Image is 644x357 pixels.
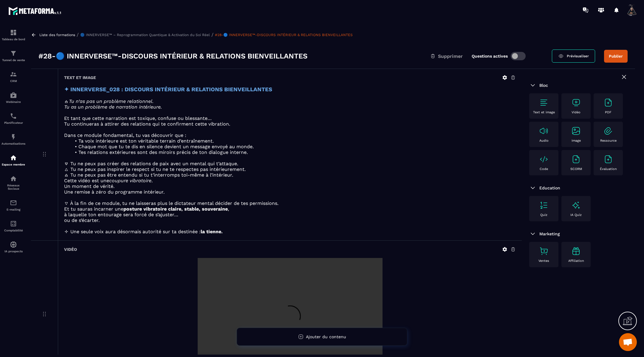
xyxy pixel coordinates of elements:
[600,167,617,171] p: Évaluation
[539,98,549,107] img: text-image no-wra
[38,51,307,61] h3: #28-🔵 INNERVERSE™-DISCOURS INTÉRIEUR & RELATIONS BIENVEILLANTES
[1,195,25,216] a: emailemailE-mailing
[540,167,548,171] p: Code
[603,98,613,107] img: text-image no-wra
[1,87,25,108] a: automationsautomationsWebinaire
[572,110,580,114] p: Vidéo
[539,231,560,236] span: Marketing
[109,178,151,183] em: coupure vibratoire
[539,154,549,164] img: text-image no-wra
[215,33,353,37] a: #28-🔵 INNERVERSE™-DISCOURS INTÉRIEUR & RELATIONS BIENVEILLANTES
[1,171,25,195] a: social-networksocial-networkRéseaux Sociaux
[80,33,210,37] a: 🔵 INNERVERSE™ – Reprogrammation Quantique & Activation du Soi Réel
[1,216,25,237] a: accountantaccountantComptabilité
[77,32,79,38] span: /
[64,121,516,127] p: Tu continueras à attirer des relations qui te confirment cette vibration.
[123,206,228,212] strong: posture vibratoire claire, stable, souveraine
[64,86,272,93] strong: ✦ INNERVERSE_028 : DISCOURS INTÉRIEUR & RELATIONS BIENVEILLANTES
[539,246,549,256] img: text-image no-wra
[529,184,536,191] img: arrow-down
[64,178,516,183] p: Cette vidéo est une .
[1,129,25,150] a: automationsautomationsAutomatisations
[1,66,25,87] a: formationformationCRM
[570,167,582,171] p: SCORM
[539,83,548,88] span: Bloc
[10,154,17,161] img: automations
[1,79,25,83] p: CRM
[64,217,516,223] p: ou de s’écarter.
[64,212,516,217] p: à laquelle ton entourage sera forcé de s’ajuster…
[1,108,25,129] a: schedulerschedulerPlanificateur
[605,110,612,114] p: PDF
[539,126,549,136] img: text-image no-wra
[1,163,25,166] p: Espace membre
[64,75,96,80] h6: Text et image
[10,133,17,140] img: automations
[1,150,25,171] a: automationsautomationsEspace membre
[10,199,17,206] img: email
[64,183,516,189] p: Un moment de vérité.
[71,149,516,155] li: Tes relations extérieures sont des miroirs précis de ton dialogue interne.
[568,259,584,263] p: Affiliation
[1,142,25,145] p: Automatisations
[571,126,581,136] img: text-image no-wra
[567,54,589,58] span: Prévisualiser
[10,92,17,99] img: automations
[1,208,25,211] p: E-mailing
[64,161,516,166] p: 🜃 Tu ne peux pas créer des relations de paix avec un mental qui t’attaque.
[539,186,560,190] span: Education
[570,213,582,217] p: IA Quiz
[64,115,516,121] p: Et tant que cette narration est toxique, confuse ou blessante…
[10,241,17,248] img: automations
[1,24,25,45] a: formationformationTableau de bord
[604,50,628,63] button: Publier
[64,229,516,234] p: 🝊 Une seule voix aura désormais autorité sur ta destinée :
[571,154,581,164] img: text-image no-wra
[603,126,613,136] img: text-image no-wra
[64,98,516,104] p: 🜁
[539,139,549,143] p: Audio
[529,230,536,237] img: arrow-down
[64,172,516,178] p: 🜁 Tu ne peux pas être entendu si tu t’interromps toi-même à l’intérieur.
[306,334,346,339] span: Ajouter du contenu
[10,50,17,57] img: formation
[71,144,516,149] li: Chaque mot que tu te dis en silence devient un message envoyé au monde.
[64,189,516,195] p: Une remise à zéro du programme intérieur.
[211,32,213,38] span: /
[10,29,17,36] img: formation
[64,166,516,172] p: 🜂 Tu ne peux pas inspirer le respect si tu ne te respectes pas intérieurement.
[529,82,536,89] img: arrow-down
[533,110,555,114] p: Text et image
[1,38,25,41] p: Tableau de bord
[64,206,516,212] p: Et tu sauras incarner une ,
[472,54,508,58] label: Questions actives
[1,100,25,103] p: Webinaire
[538,259,549,263] p: Ventes
[8,5,62,16] img: logo
[39,33,75,37] a: Liste des formations
[1,58,25,62] p: Tunnel de vente
[64,200,516,206] p: 🜄 À la fin de ce module, tu ne laisseras plus le dictateur mental décider de tes permissions.
[1,45,25,66] a: formationformationTunnel de vente
[1,229,25,232] p: Comptabilité
[438,53,463,59] span: Supprimer
[571,246,581,256] img: text-image
[1,121,25,124] p: Planificateur
[201,229,223,234] strong: la tienne.
[64,132,516,138] p: Dans ce module fondamental, tu vas découvrir que :
[540,213,547,217] p: Quiz
[539,200,549,210] img: text-image no-wra
[619,333,637,351] a: Ouvrir le chat
[64,104,162,110] em: Tu as un problème de narration intérieure.
[552,50,595,63] a: Prévisualiser
[10,112,17,120] img: scheduler
[571,98,581,107] img: text-image no-wra
[1,184,25,190] p: Réseaux Sociaux
[10,71,17,78] img: formation
[571,200,581,210] img: text-image
[71,138,516,144] li: Ta voix intérieure est ton véritable terrain d’entraînement.
[10,220,17,227] img: accountant
[603,154,613,164] img: text-image no-wra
